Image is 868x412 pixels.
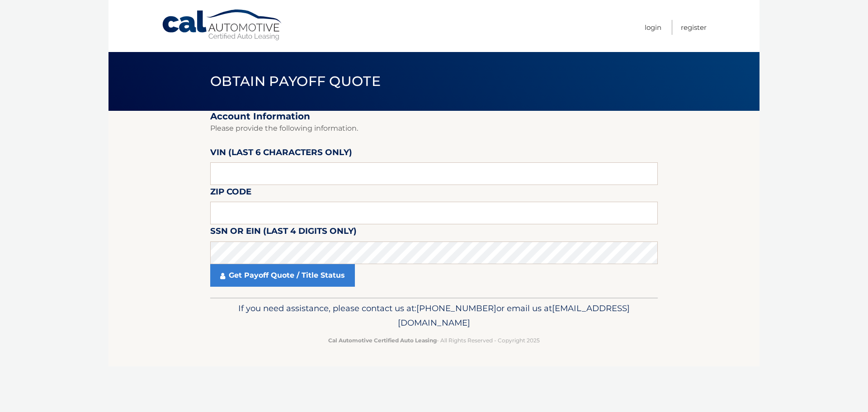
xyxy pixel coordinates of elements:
a: Login [645,20,661,35]
label: SSN or EIN (last 4 digits only) [210,224,357,241]
strong: Cal Automotive Certified Auto Leasing [328,337,437,344]
a: Get Payoff Quote / Title Status [210,264,355,287]
h2: Account Information [210,111,658,122]
label: Zip Code [210,185,251,202]
span: Obtain Payoff Quote [210,73,381,90]
p: Please provide the following information. [210,122,658,135]
p: - All Rights Reserved - Copyright 2025 [216,336,652,345]
label: VIN (last 6 characters only) [210,146,352,162]
p: If you need assistance, please contact us at: or email us at [216,301,652,330]
a: Cal Automotive [161,9,283,41]
span: [PHONE_NUMBER] [416,303,496,313]
a: Register [681,20,707,35]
